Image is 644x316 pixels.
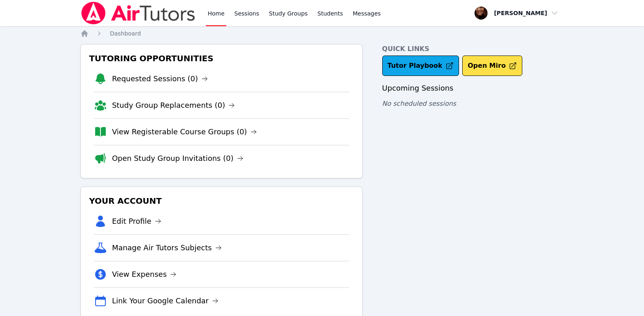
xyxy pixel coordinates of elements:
[382,44,564,54] h4: Quick Links
[462,56,522,76] button: Open Miro
[353,9,381,18] span: Messages
[87,51,355,66] h3: Tutoring Opportunities
[110,29,141,38] a: Dashboard
[112,153,243,164] a: Open Study Group Invitations (0)
[112,100,235,111] a: Study Group Replacements (0)
[110,30,141,37] span: Dashboard
[87,194,355,208] h3: Your Account
[112,216,161,227] a: Edit Profile
[112,242,222,254] a: Manage Air Tutors Subjects
[382,82,564,94] h3: Upcoming Sessions
[112,269,176,280] a: View Expenses
[112,126,257,138] a: View Registerable Course Groups (0)
[80,29,564,38] nav: Breadcrumb
[112,295,218,307] a: Link Your Google Calendar
[382,100,456,107] span: No scheduled sessions
[382,56,459,76] a: Tutor Playbook
[112,73,208,85] a: Requested Sessions (0)
[80,2,196,24] img: Air Tutors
